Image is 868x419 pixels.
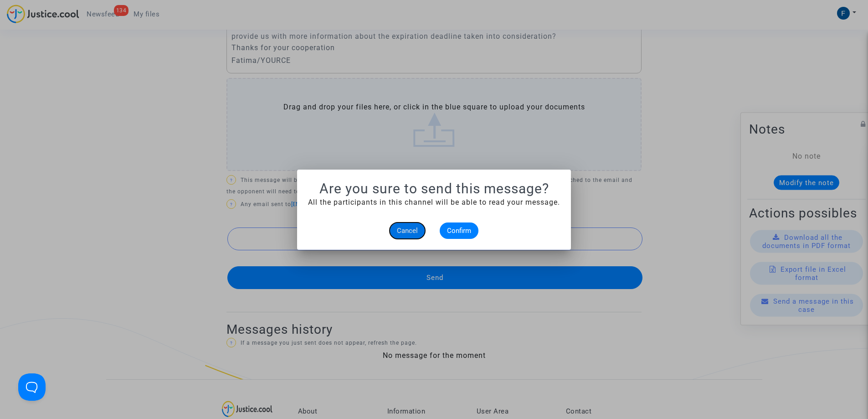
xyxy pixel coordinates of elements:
button: Cancel [390,222,425,239]
span: All the participants in this channel will be able to read your message. [308,198,560,207]
span: Confirm [447,227,471,235]
h1: Are you sure to send this message? [308,181,560,197]
span: Cancel [397,227,418,235]
button: Confirm [440,222,478,239]
iframe: Help Scout Beacon - Open [18,373,46,401]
